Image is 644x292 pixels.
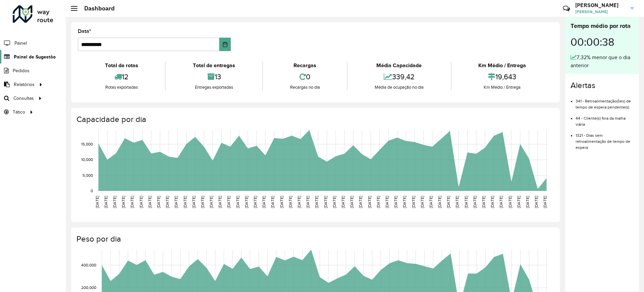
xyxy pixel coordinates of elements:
[13,109,25,116] span: Tático
[367,196,372,208] text: [DATE]
[576,93,634,110] li: 341 - Retroalimentação(ões) de tempo de espera pendente(s)
[167,84,260,91] div: Entregas exportadas
[219,38,231,51] button: Choose Date
[385,196,389,208] text: [DATE]
[453,61,551,70] div: Km Médio / Entrega
[192,196,196,208] text: [DATE]
[156,196,161,208] text: [DATE]
[148,196,152,208] text: [DATE]
[464,196,468,208] text: [DATE]
[349,84,449,91] div: Média de ocupação no dia
[314,196,319,208] text: [DATE]
[79,84,163,91] div: Rotas exportadas
[165,196,169,208] text: [DATE]
[575,9,626,15] span: [PERSON_NAME]
[525,196,530,208] text: [DATE]
[490,196,494,208] text: [DATE]
[571,22,634,31] div: Tempo médio por rota
[279,196,284,208] text: [DATE]
[420,196,424,208] text: [DATE]
[139,196,143,208] text: [DATE]
[288,196,292,208] text: [DATE]
[91,189,93,193] text: 0
[262,196,266,208] text: [DATE]
[167,61,260,70] div: Total de entregas
[167,70,260,84] div: 13
[81,142,93,146] text: 15,000
[209,196,213,208] text: [DATE]
[253,196,257,208] text: [DATE]
[235,196,240,208] text: [DATE]
[455,196,459,208] text: [DATE]
[349,61,449,70] div: Média Capacidade
[571,53,634,70] div: 7,32% menor que o dia anterior
[358,196,363,208] text: [DATE]
[200,196,205,208] text: [DATE]
[76,234,553,244] h4: Peso por dia
[393,196,398,208] text: [DATE]
[576,127,634,151] li: 1321 - Dias sem retroalimentação de tempo de espera
[14,40,27,47] span: Painel
[104,196,108,208] text: [DATE]
[13,67,30,74] span: Pedidos
[341,196,345,208] text: [DATE]
[508,196,512,208] text: [DATE]
[121,196,125,208] text: [DATE]
[14,53,56,60] span: Painel de Sugestão
[446,196,450,208] text: [DATE]
[437,196,442,208] text: [DATE]
[270,196,275,208] text: [DATE]
[429,196,433,208] text: [DATE]
[534,196,538,208] text: [DATE]
[575,2,626,8] h3: [PERSON_NAME]
[323,196,328,208] text: [DATE]
[349,70,449,84] div: 339,42
[79,70,163,84] div: 12
[112,196,117,208] text: [DATE]
[297,196,301,208] text: [DATE]
[350,196,354,208] text: [DATE]
[78,27,91,35] label: Data
[576,110,634,127] li: 44 - Cliente(s) fora da malha viária
[543,196,547,208] text: [DATE]
[265,70,345,84] div: 0
[95,196,99,208] text: [DATE]
[83,173,93,177] text: 5,000
[265,84,345,91] div: Recargas no dia
[571,31,634,53] div: 00:00:38
[473,196,477,208] text: [DATE]
[79,61,163,70] div: Total de rotas
[81,263,96,267] text: 400,000
[376,196,380,208] text: [DATE]
[77,5,115,12] h2: Dashboard
[481,196,486,208] text: [DATE]
[332,196,336,208] text: [DATE]
[226,196,231,208] text: [DATE]
[453,84,551,91] div: Km Médio / Entrega
[13,95,34,102] span: Consultas
[559,1,574,16] a: Contato Rápido
[81,158,93,162] text: 10,000
[411,196,416,208] text: [DATE]
[218,196,222,208] text: [DATE]
[174,196,178,208] text: [DATE]
[402,196,407,208] text: [DATE]
[183,196,187,208] text: [DATE]
[76,115,553,124] h4: Capacidade por dia
[517,196,521,208] text: [DATE]
[14,81,35,88] span: Relatórios
[244,196,249,208] text: [DATE]
[306,196,310,208] text: [DATE]
[499,196,503,208] text: [DATE]
[571,81,634,90] h4: Alertas
[81,286,96,290] text: 200,000
[265,61,345,70] div: Recargas
[130,196,134,208] text: [DATE]
[453,70,551,84] div: 19,643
